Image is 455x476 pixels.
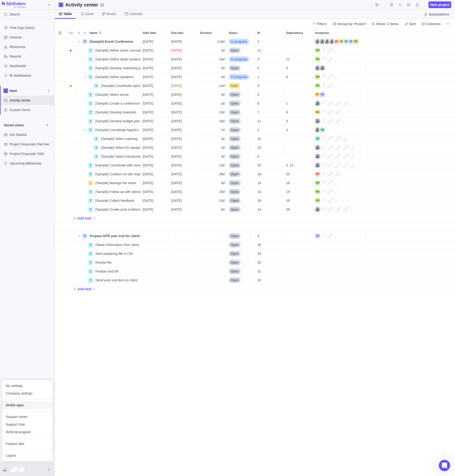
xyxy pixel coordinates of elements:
a: Feature labs [2,440,53,448]
a: Referral program [2,428,53,436]
iframe: Intercom live chat [439,460,450,471]
span: Referral program [6,430,49,434]
span: Mobile apps [6,403,49,407]
a: Mobile apps [2,401,53,409]
a: Support chat [2,421,53,428]
a: My settings [2,382,53,390]
div: Spence D [3,467,9,472]
span: My settings [6,383,49,388]
a: Company settings [2,390,53,397]
span: Support center [6,414,49,419]
a: Logout [2,452,53,459]
span: Feature labs [6,441,49,446]
a: Support center [2,413,53,421]
span: Company settings [6,391,49,396]
img: Show [3,468,9,471]
span: Support chat [6,422,49,427]
span: Logout [6,453,49,458]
